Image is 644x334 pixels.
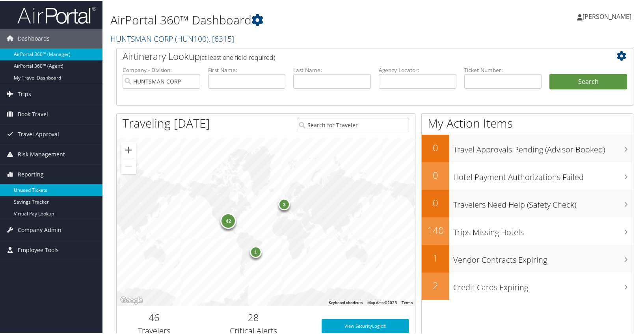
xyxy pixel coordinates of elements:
span: Dashboards [18,28,50,48]
h2: 0 [422,168,449,181]
button: Search [549,73,627,89]
span: Employee Tools [18,239,59,259]
h1: AirPortal 360™ Dashboard [110,11,463,28]
span: , [ 6315 ] [208,33,234,43]
img: airportal-logo.png [17,5,96,24]
h2: 140 [422,223,449,236]
h3: Travel Approvals Pending (Advisor Booked) [453,139,633,154]
h2: 2 [422,278,449,291]
label: Agency Locator: [379,65,456,73]
span: [PERSON_NAME] [583,11,631,20]
span: Reporting [18,164,44,184]
span: Travel Approval [18,124,59,143]
h2: 46 [123,310,185,323]
a: HUNTSMAN CORP [110,33,234,43]
h3: Trips Missing Hotels [453,222,633,237]
span: Risk Management [18,144,65,163]
label: Last Name: [293,65,371,73]
div: 42 [220,212,236,228]
h3: Credit Cards Expiring [453,277,633,292]
span: Map data ©2025 [367,300,397,304]
label: Ticket Number: [464,65,542,73]
h2: Airtinerary Lookup [123,49,584,62]
span: Trips [18,83,31,103]
h3: Vendor Contracts Expiring [453,250,633,265]
div: 3 [278,198,290,210]
a: 2Credit Cards Expiring [422,272,633,299]
h3: Hotel Payment Authorizations Failed [453,167,633,182]
button: Keyboard shortcuts [329,299,363,305]
span: Book Travel [18,104,48,123]
span: Company Admin [18,219,61,239]
label: Company - Division: [123,65,200,73]
a: 1Vendor Contracts Expiring [422,244,633,272]
a: 140Trips Missing Hotels [422,217,633,244]
h2: 28 [197,310,309,323]
h3: Travelers Need Help (Safety Check) [453,195,633,210]
h1: My Action Items [422,114,633,131]
a: View SecurityLogic® [322,318,409,332]
a: Terms (opens in new tab) [402,300,413,304]
a: 0Travel Approvals Pending (Advisor Booked) [422,134,633,161]
h2: 0 [422,140,449,154]
span: ( HUN100 ) [175,33,208,43]
a: 0Hotel Payment Authorizations Failed [422,161,633,189]
a: [PERSON_NAME] [577,4,639,28]
a: 0Travelers Need Help (Safety Check) [422,189,633,217]
label: First Name: [208,65,286,73]
h1: Traveling [DATE] [123,114,210,131]
input: Search for Traveler [297,117,409,132]
h2: 0 [422,195,449,209]
h2: 1 [422,250,449,264]
img: Google [119,295,145,305]
button: Zoom in [121,141,136,157]
div: 1 [249,245,261,257]
button: Zoom out [121,158,136,173]
a: Open this area in Google Maps (opens a new window) [119,295,145,305]
span: (at least one field required) [200,52,275,61]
